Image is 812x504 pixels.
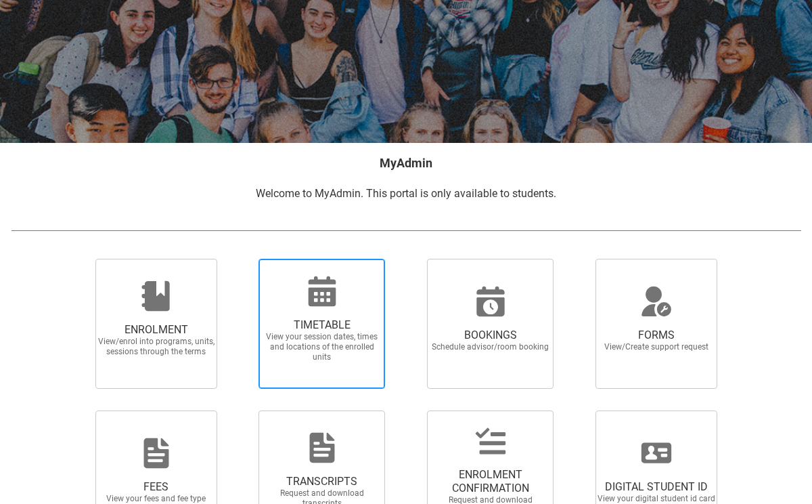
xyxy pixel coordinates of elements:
span: Welcome to MyAdmin. This portal is only available to students. [256,187,556,200]
span: View your fees and fee type [97,494,216,504]
span: ENROLMENT [97,323,216,337]
span: View your session dates, times and locations of the enrolled units [263,332,382,362]
span: View/Create support request [597,342,716,352]
span: BOOKINGS [431,329,550,342]
h2: MyAdmin [11,154,801,172]
span: Schedule advisor/room booking [431,342,550,352]
span: FORMS [597,329,716,342]
span: View/enrol into programs, units, sessions through the terms [97,337,216,357]
span: TRANSCRIPTS [263,475,382,488]
span: View your digital student id card [597,494,716,504]
span: DIGITAL STUDENT ID [597,480,716,494]
span: TIMETABLE [263,318,382,332]
span: FEES [97,480,216,494]
span: ENROLMENT CONFIRMATION [431,468,550,495]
